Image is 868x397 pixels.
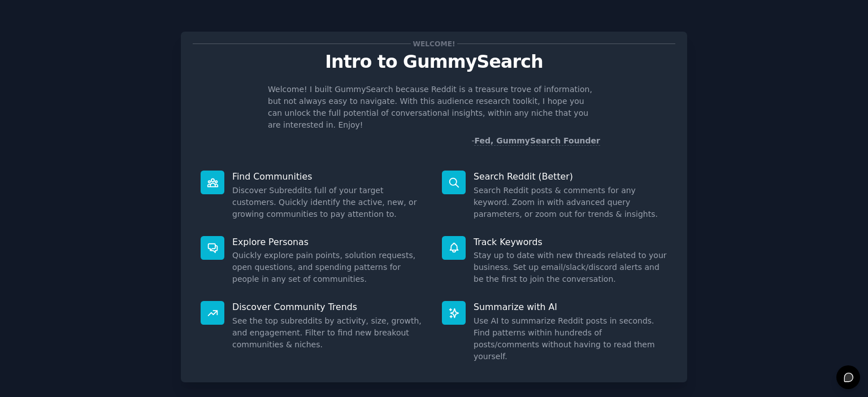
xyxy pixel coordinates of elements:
[474,136,600,146] a: Fed, GummySearch Founder
[193,52,675,72] p: Intro to GummySearch
[268,84,600,131] p: Welcome! I built GummySearch because Reddit is a treasure trove of information, but not always ea...
[232,171,426,182] p: Find Communities
[411,38,457,50] span: Welcome!
[232,185,426,220] dd: Discover Subreddits full of your target customers. Quickly identify the active, new, or growing c...
[474,301,667,313] p: Summarize with AI
[474,185,667,220] dd: Search Reddit posts & comments for any keyword. Zoom in with advanced query parameters, or zoom o...
[232,301,426,313] p: Discover Community Trends
[232,315,426,351] dd: See the top subreddits by activity, size, growth, and engagement. Filter to find new breakout com...
[474,250,667,285] dd: Stay up to date with new threads related to your business. Set up email/slack/discord alerts and ...
[471,135,600,147] div: -
[474,236,667,248] p: Track Keywords
[232,236,426,248] p: Explore Personas
[474,171,667,182] p: Search Reddit (Better)
[232,250,426,285] dd: Quickly explore pain points, solution requests, open questions, and spending patterns for people ...
[474,315,667,363] dd: Use AI to summarize Reddit posts in seconds. Find patterns within hundreds of posts/comments with...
